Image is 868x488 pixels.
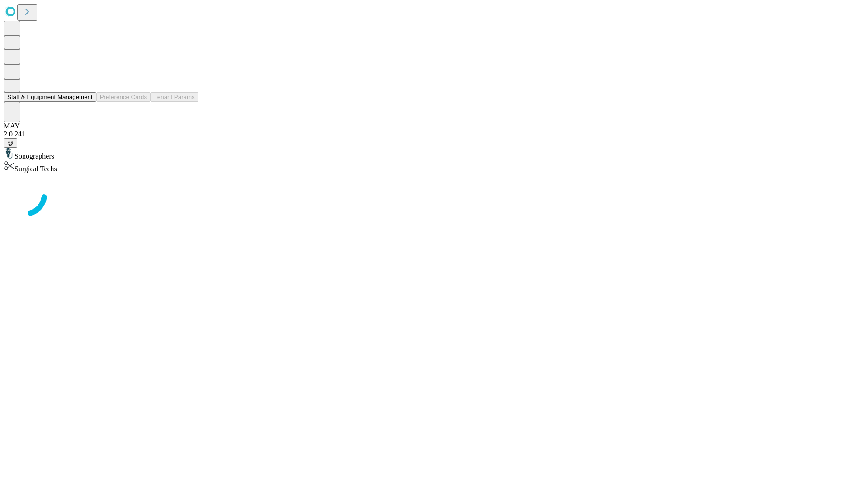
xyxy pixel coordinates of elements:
[7,140,14,146] span: @
[4,130,864,138] div: 2.0.241
[4,138,17,148] button: @
[151,92,198,102] button: Tenant Params
[96,92,151,102] button: Preference Cards
[4,160,864,173] div: Surgical Techs
[4,148,864,160] div: Sonographers
[4,122,864,130] div: MAY
[4,92,96,102] button: Staff & Equipment Management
